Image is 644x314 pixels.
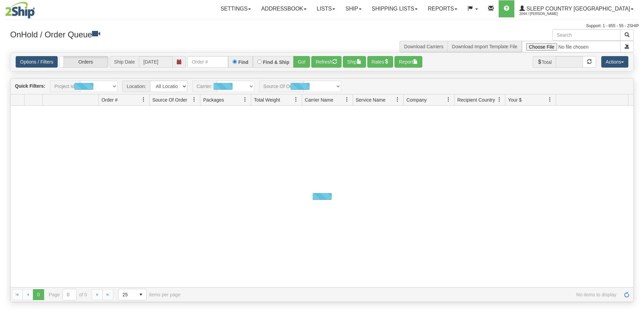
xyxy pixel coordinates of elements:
a: Packages filter column settings [239,94,251,105]
div: Support: 1 - 855 - 55 - 2SHIP [5,23,639,29]
button: Refresh [311,56,342,68]
span: Source Of Order [152,97,187,103]
button: Search [620,29,634,41]
span: Packages [203,97,224,103]
a: Your $ filter column settings [544,94,556,105]
label: Find [238,60,249,65]
h3: OnHold / Order Queue [10,29,317,39]
a: Total Weight filter column settings [290,94,302,105]
span: Service Name [356,97,386,103]
span: select [135,289,146,300]
span: Page sizes drop down [118,289,147,300]
button: Ship [343,56,366,68]
span: Page 0 [33,289,44,300]
a: Download Carriers [404,44,443,49]
button: Rates [367,56,393,68]
a: Ship [340,0,366,17]
button: Go! [293,56,310,68]
a: Carrier Name filter column settings [341,94,353,105]
a: Sleep Country [GEOGRAPHIC_DATA] 2044 / [PERSON_NAME] [514,0,639,17]
a: Refresh [621,289,632,300]
a: Service Name filter column settings [392,94,403,105]
label: Quick Filters: [15,83,45,89]
label: Find & Ship [263,60,290,65]
span: Total Weight [254,97,280,103]
a: Settings [215,0,256,17]
span: Your $ [508,97,522,103]
span: Order # [102,97,117,103]
span: items per page [118,289,181,300]
a: Reports [423,0,462,17]
span: Total [533,56,556,68]
span: 25 [123,291,131,298]
span: Recipient Country [457,97,495,103]
span: Location: [122,81,150,92]
button: Report [394,56,422,68]
span: Company [406,97,427,103]
span: Sleep Country [GEOGRAPHIC_DATA] [525,6,630,12]
span: Carrier Name [305,97,333,103]
span: 2044 / [PERSON_NAME] [519,11,570,17]
span: Ship Date [110,56,139,68]
a: Order # filter column settings [138,94,149,105]
a: Recipient Country filter column settings [494,94,505,105]
input: Order # [187,56,228,68]
a: Lists [312,0,340,17]
button: Actions [601,56,628,68]
a: Download Import Template File [452,44,517,49]
a: Company filter column settings [443,94,454,105]
img: logo2044.jpg [5,2,35,19]
span: No items to display [190,292,617,297]
iframe: chat widget [628,122,643,192]
label: Orders [59,56,108,67]
input: Search [552,29,621,41]
span: Page of 0 [49,289,87,300]
div: grid toolbar [11,78,633,94]
a: Options / Filters [16,56,58,68]
input: Import [522,41,621,52]
a: Source Of Order filter column settings [188,94,200,105]
a: Shipping lists [367,0,423,17]
a: Addressbook [256,0,312,17]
